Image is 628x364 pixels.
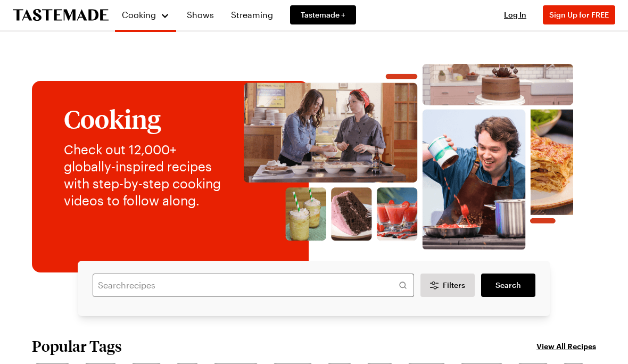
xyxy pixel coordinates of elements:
a: Tastemade + [290,5,356,24]
a: To Tastemade Home Page [13,9,109,21]
span: Search [495,280,521,291]
span: Filters [443,280,465,291]
span: Tastemade + [301,10,345,20]
button: Cooking [121,4,170,26]
h1: Cooking [64,105,221,133]
button: Log In [494,10,536,20]
span: Cooking [122,10,156,20]
span: Sign Up for FREE [549,10,609,19]
span: Log In [504,10,526,19]
a: View All Recipes [536,340,596,352]
p: Check out 12,000+ globally-inspired recipes with step-by-step cooking videos to follow along. [64,141,221,209]
h2: Popular Tags [32,337,122,354]
button: Sign Up for FREE [543,5,615,24]
a: filters [481,274,535,297]
button: Desktop filters [420,274,475,297]
img: Explore recipes [232,64,585,250]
